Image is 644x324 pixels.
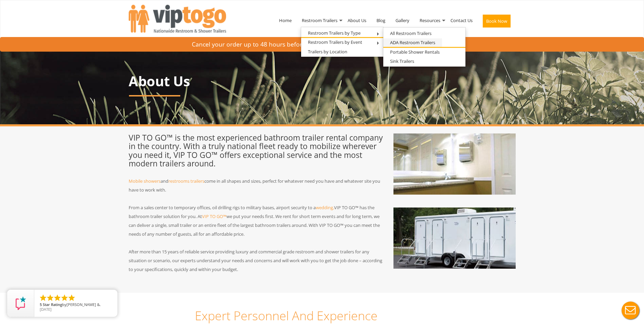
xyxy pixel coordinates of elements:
a: Restroom Trailers by Type [301,29,367,37]
span: [PERSON_NAME] &. [67,302,101,307]
img: VIPTOGO [129,5,226,33]
a: Portable Shower Rentals [383,48,446,56]
a: Mobile showers [129,178,161,184]
a: Sink Trailers [383,57,421,66]
li:  [39,294,47,302]
a: Gallery [390,3,415,38]
a: Trailers by Location [301,48,354,56]
img: About Us - VIPTOGO [393,208,516,269]
button: Live Chat [617,297,644,324]
span: 5 [40,302,42,307]
a: Resources [415,3,445,38]
a: Blog [371,3,390,38]
a: ADA Restroom Trailers [383,38,442,47]
a: About Us [343,3,371,38]
li:  [46,294,54,302]
a: Book Now [478,3,516,42]
a: wedding, [316,204,334,211]
button: Book Now [483,15,511,28]
img: About Us - VIPTOGO [393,133,516,195]
h3: VIP TO GO™ is the most experienced bathroom trailer rental company in the country. With a truly n... [129,133,383,168]
span: Star Rating [43,302,62,307]
a: VIP TO GO™ [202,213,226,219]
p: and come in all shapes and sizes, perfect for whatever need you have and whatever site you have t... [129,177,383,194]
a: All Restroom Trailers [383,29,438,38]
a: Restroom Trailers by Event [301,38,369,47]
p: From a sales center to temporary offices, oil drilling rigs to military bases, airport security t... [129,203,383,238]
a: Home [274,3,297,38]
span: [DATE] [40,307,52,312]
a: restrooms trailers [168,178,204,184]
li:  [60,294,69,302]
h1: About Us [129,74,516,89]
h2: Expert Personnel And Experience [195,309,516,323]
img: Review Rating [14,296,27,310]
li:  [53,294,61,302]
p: After more than 15 years of reliable service providing luxury and commercial grade restroom and s... [129,247,383,274]
a: Restroom Trailers [297,3,343,38]
li:  [68,294,76,302]
a: Contact Us [445,3,478,38]
span: by [40,303,112,307]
